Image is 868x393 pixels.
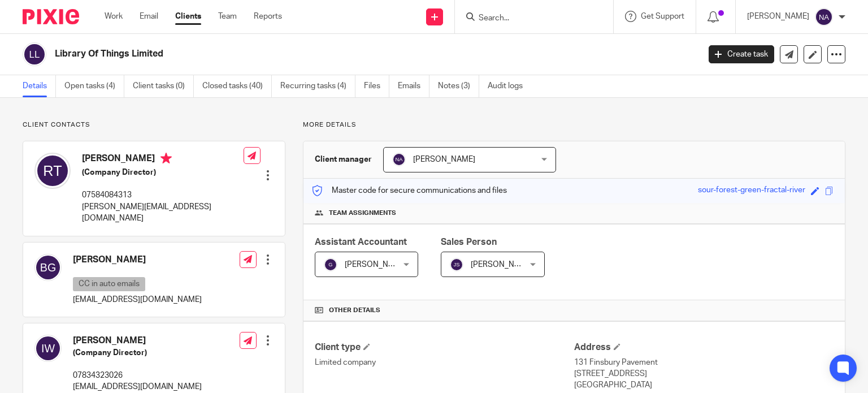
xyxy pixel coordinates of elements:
span: [PERSON_NAME] [413,156,475,163]
h4: Client type [315,342,574,353]
span: [PERSON_NAME] [345,261,407,269]
a: Client tasks (0) [133,75,194,97]
p: [PERSON_NAME][EMAIL_ADDRESS][DOMAIN_NAME] [82,201,244,224]
p: Master code for secure communications and files [312,185,507,196]
img: svg%3E [392,153,406,166]
p: More details [303,120,845,129]
span: Other details [329,306,380,315]
a: Clients [175,11,201,22]
p: Client contacts [23,120,285,129]
span: [PERSON_NAME] [471,261,533,269]
a: Recurring tasks (4) [280,75,355,97]
input: Search [478,14,579,24]
p: 07834323026 [73,370,202,381]
img: svg%3E [34,335,62,362]
h2: Library Of Things Limited [55,48,565,60]
p: Limited company [315,357,574,368]
h3: Client manager [315,154,372,165]
img: svg%3E [450,258,463,271]
a: Audit logs [488,75,531,97]
p: [GEOGRAPHIC_DATA] [574,379,834,391]
a: Reports [254,11,282,22]
a: Files [364,75,389,97]
img: Pixie [23,9,79,24]
span: Assistant Accountant [315,237,407,247]
img: svg%3E [34,153,71,189]
a: Details [23,75,56,97]
a: Create task [709,45,774,63]
p: CC in auto emails [73,277,145,291]
h4: [PERSON_NAME] [82,153,244,167]
h4: [PERSON_NAME] [73,254,202,266]
h4: Address [574,342,834,353]
h5: (Company Director) [73,347,202,359]
p: [STREET_ADDRESS] [574,368,834,379]
a: Notes (3) [438,75,479,97]
h4: [PERSON_NAME] [73,335,202,347]
h5: (Company Director) [82,167,244,178]
span: Get Support [641,12,684,20]
img: svg%3E [815,8,833,26]
span: Sales Person [441,237,497,247]
a: Emails [398,75,429,97]
img: svg%3E [324,258,337,271]
i: Primary [160,153,172,164]
p: [EMAIL_ADDRESS][DOMAIN_NAME] [73,381,202,392]
span: Team assignments [329,209,396,218]
p: [EMAIL_ADDRESS][DOMAIN_NAME] [73,294,202,305]
p: 131 Finsbury Pavement [574,357,834,368]
a: Open tasks (4) [64,75,124,97]
p: [PERSON_NAME] [747,11,809,22]
a: Work [105,11,123,22]
div: sour-forest-green-fractal-river [698,184,805,197]
a: Closed tasks (40) [202,75,272,97]
img: svg%3E [23,42,46,66]
img: svg%3E [34,254,62,281]
a: Team [218,11,237,22]
p: 07584084313 [82,189,244,201]
a: Email [140,11,158,22]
